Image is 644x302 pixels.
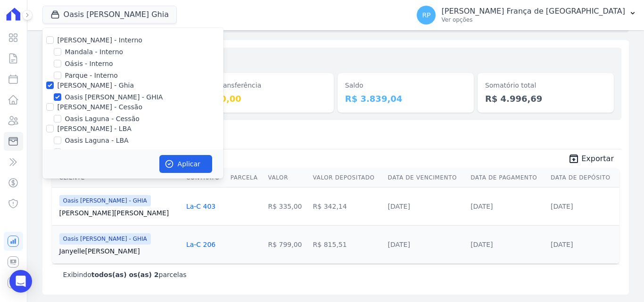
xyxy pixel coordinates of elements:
b: todos(as) os(as) 2 [91,271,159,278]
a: [DATE] [388,203,410,210]
button: Aplicar [159,155,212,173]
a: [DATE] [471,241,493,248]
a: [DATE] [388,241,410,248]
th: Parcela [227,168,264,188]
th: Data de Pagamento [467,168,547,188]
dd: R$ 3.839,04 [345,92,466,105]
label: Oasis [PERSON_NAME] - GHIA [65,92,163,102]
button: Oasis [PERSON_NAME] Ghia [42,6,177,24]
label: [PERSON_NAME] - Ghia [58,82,134,89]
td: R$ 815,51 [309,225,384,263]
label: Mandala - Interno [65,47,123,57]
p: Exibindo parcelas [63,270,187,279]
a: Janyelle[PERSON_NAME] [59,246,179,256]
a: La-C 403 [186,203,215,210]
th: Valor [264,168,309,188]
span: Exportar [581,153,614,164]
label: Oasis Laguna - Cessão [65,114,140,124]
i: unarchive [568,153,579,164]
label: Oásis - Interno [65,59,113,69]
dd: R$ 4.996,69 [485,92,606,105]
dt: Somatório total [485,81,606,90]
label: Parque - Interno [65,71,118,81]
td: R$ 335,00 [264,187,309,225]
span: RP [422,12,430,18]
td: R$ 799,00 [264,225,309,263]
label: Oasis Laguna - LBA 2 [65,147,135,157]
div: Open Intercom Messenger [9,270,32,293]
a: [DATE] [471,203,493,210]
a: unarchive Exportar [561,153,621,166]
span: Oasis [PERSON_NAME] - GHIA [59,195,151,206]
label: [PERSON_NAME] - Cessão [58,103,142,111]
td: R$ 342,14 [309,187,384,225]
dt: Em transferência [205,81,326,90]
th: Data de Vencimento [384,168,467,188]
a: La-C 206 [186,241,215,248]
th: Valor Depositado [309,168,384,188]
a: [DATE] [551,241,573,248]
a: [PERSON_NAME][PERSON_NAME] [59,208,179,218]
span: Oasis [PERSON_NAME] - GHIA [59,233,151,245]
th: Data de Depósito [547,168,619,188]
p: Ver opções [441,16,625,24]
dt: Saldo [345,81,466,90]
a: [DATE] [551,203,573,210]
p: [PERSON_NAME] França de [GEOGRAPHIC_DATA] [441,7,625,16]
dd: R$ 0,00 [205,92,326,105]
label: [PERSON_NAME] - LBA [58,125,132,132]
button: RP [PERSON_NAME] França de [GEOGRAPHIC_DATA] Ver opções [409,2,644,28]
label: [PERSON_NAME] - Interno [58,36,142,44]
label: Oasis Laguna - LBA [65,136,129,146]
